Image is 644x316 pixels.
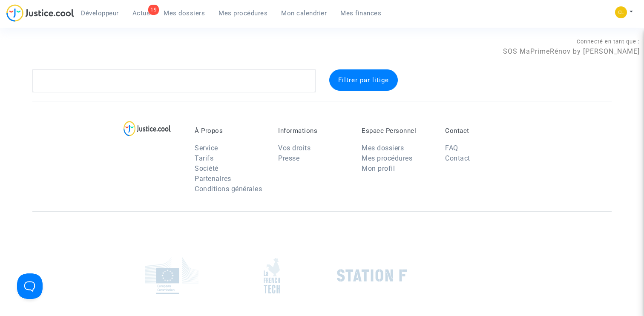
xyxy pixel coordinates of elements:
[132,9,150,17] span: Actus
[445,127,516,135] p: Contact
[148,5,159,15] div: 19
[195,144,218,152] a: Service
[157,7,212,20] a: Mes dossiers
[278,154,299,162] a: Presse
[340,9,381,17] span: Mes finances
[278,144,310,152] a: Vos droits
[362,144,404,152] a: Mes dossiers
[74,7,126,20] a: Développeur
[278,127,349,135] p: Informations
[362,127,432,135] p: Espace Personnel
[218,9,267,17] span: Mes procédures
[81,9,119,17] span: Développeur
[126,7,157,20] a: 19Actus
[333,7,388,20] a: Mes finances
[195,127,265,135] p: À Propos
[195,164,218,172] a: Société
[145,257,198,294] img: europe_commision.png
[195,154,213,162] a: Tarifs
[445,144,458,152] a: FAQ
[124,121,171,136] img: logo-lg.svg
[362,164,395,172] a: Mon profil
[274,7,333,20] a: Mon calendrier
[195,175,231,183] a: Partenaires
[17,273,43,299] iframe: Help Scout Beacon - Open
[195,185,262,193] a: Conditions générales
[6,4,74,22] img: jc-logo.svg
[164,9,205,17] span: Mes dossiers
[338,76,389,84] span: Filtrer par litige
[362,154,412,162] a: Mes procédures
[281,9,327,17] span: Mon calendrier
[337,269,407,282] img: stationf.png
[264,258,280,294] img: french_tech.png
[577,38,640,45] span: Connecté en tant que :
[212,7,274,20] a: Mes procédures
[445,154,470,162] a: Contact
[615,6,627,18] img: f0b917ab549025eb3af43f3c4438ad5d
